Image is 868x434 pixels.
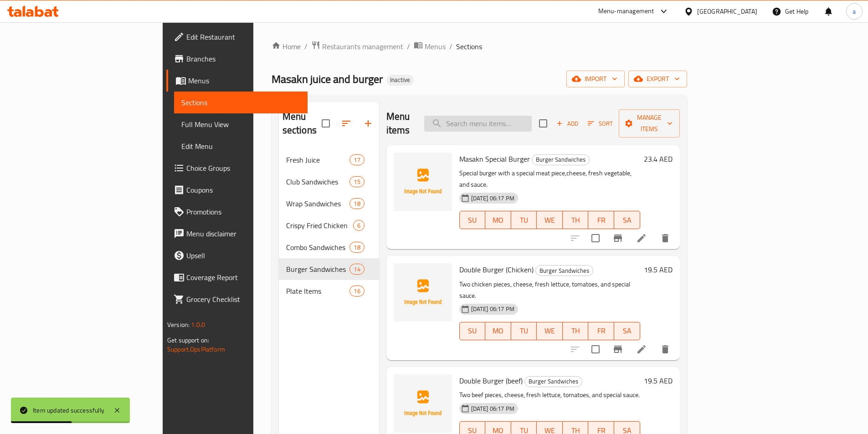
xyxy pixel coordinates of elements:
a: Edit Menu [174,135,308,157]
button: export [628,71,687,87]
div: [GEOGRAPHIC_DATA] [697,6,757,16]
span: Manage items [626,112,673,135]
span: Full Menu View [181,119,300,130]
p: Two chicken pieces, cheese, fresh lettuce, tomatoes, and special sauce. [459,279,640,301]
span: Select to update [586,340,605,359]
span: WE [540,214,559,227]
span: Select to update [586,229,605,248]
span: Menus [188,75,300,86]
span: 6 [354,221,364,230]
span: Burger Sandwiches [536,266,593,276]
a: Grocery Checklist [166,288,308,310]
img: Double Burger (Chicken) [394,263,452,322]
a: Menu disclaimer [166,223,308,245]
input: search [424,116,532,132]
span: FR [592,324,611,337]
li: / [407,41,410,52]
span: Fresh Juice [286,154,350,165]
span: 1.0.0 [191,319,205,331]
button: MO [485,211,511,229]
button: Add [553,117,582,131]
span: Sort [588,118,613,129]
button: FR [588,211,614,229]
a: Coverage Report [166,266,308,288]
span: Coupons [186,184,300,195]
span: MO [489,324,508,337]
div: Combo Sandwiches18 [279,236,379,258]
span: MO [489,214,508,227]
span: Menu disclaimer [186,228,300,239]
span: Burger Sandwiches [525,376,582,387]
span: Edit Restaurant [186,31,300,42]
span: Masakn Special Burger [459,152,530,166]
span: Version: [167,319,190,331]
span: 14 [350,265,364,274]
span: Edit Menu [181,141,300,152]
button: TH [563,322,589,340]
span: 16 [350,287,364,296]
button: SU [459,322,485,340]
div: Burger Sandwiches [286,264,350,275]
span: [DATE] 06:17 PM [467,404,518,413]
span: Menus [425,41,446,52]
a: Sections [174,92,308,113]
nav: Menu sections [279,145,379,306]
span: Crispy Fried Chicken [286,220,353,231]
a: Promotions [166,201,308,223]
button: SA [614,322,640,340]
a: Coupons [166,179,308,201]
div: Club Sandwiches15 [279,171,379,193]
a: Edit menu item [636,344,647,355]
div: Crispy Fried Chicken6 [279,214,379,236]
button: Add section [357,112,379,134]
span: Restaurants management [322,41,403,52]
div: Wrap Sandwiches18 [279,193,379,214]
span: Sort items [582,117,619,131]
span: Select all sections [316,114,335,133]
button: FR [588,322,614,340]
h6: 19.5 AED [644,263,673,276]
a: Choice Groups [166,157,308,179]
span: Inactive [386,76,414,84]
button: TU [511,322,537,340]
a: Restaurants management [311,41,403,52]
span: Wrap Sandwiches [286,198,350,209]
button: WE [537,322,563,340]
button: Branch-specific-item [607,227,629,249]
span: SU [463,324,482,337]
span: [DATE] 06:17 PM [467,194,518,203]
span: export [636,73,680,85]
span: FR [592,214,611,227]
span: Add [555,118,580,129]
button: TU [511,211,537,229]
span: Masakn juice and burger [272,69,383,89]
button: WE [537,211,563,229]
span: 17 [350,156,364,164]
span: Grocery Checklist [186,294,300,305]
a: Edit menu item [636,233,647,244]
span: Add item [553,117,582,131]
span: TH [566,324,585,337]
button: delete [654,338,676,360]
span: Sections [456,41,482,52]
div: items [349,286,364,296]
span: SU [463,214,482,227]
button: Manage items [619,109,680,138]
button: SA [614,211,640,229]
span: Combo Sandwiches [286,242,350,253]
div: Plate Items16 [279,280,379,302]
p: Special burger with a special meat piece,cheese, fresh vegetable, and sauce. [459,168,640,190]
span: Club Sandwiches [286,176,350,187]
h6: 23.4 AED [644,153,673,165]
div: items [349,198,364,209]
button: Sort [586,117,615,131]
span: Select section [534,114,553,133]
nav: breadcrumb [272,41,687,52]
p: Two beef pieces, cheese, fresh lettuce, tomatoes, and special sauce. [459,389,640,401]
a: Menus [414,41,446,52]
div: items [349,176,364,187]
